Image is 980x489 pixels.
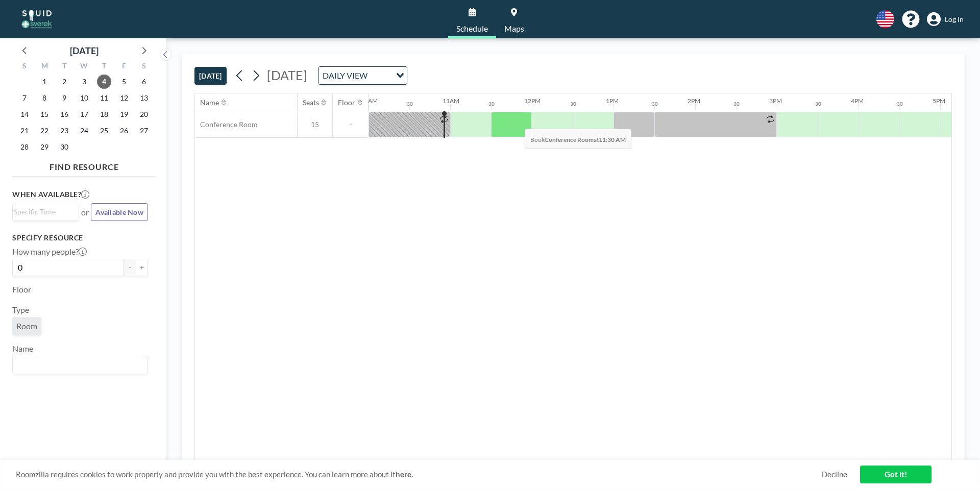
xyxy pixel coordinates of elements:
span: Room [16,321,37,331]
span: Monday, September 22, 2025 [37,124,52,138]
span: Tuesday, September 23, 2025 [57,124,71,138]
div: 3PM [769,97,782,105]
span: Tuesday, September 9, 2025 [57,91,71,105]
span: Tuesday, September 2, 2025 [57,75,71,89]
span: Book at [525,129,631,149]
span: Sunday, September 7, 2025 [17,91,32,105]
span: - [333,120,369,129]
a: Decline [822,470,847,479]
span: Saturday, September 6, 2025 [137,75,151,89]
button: - [124,259,136,276]
div: Search for option [318,67,407,84]
span: Saturday, September 27, 2025 [137,124,151,138]
div: W [75,60,94,74]
span: Roomzilla requires cookies to work properly and provide you with the best experience. You can lea... [16,470,822,479]
div: T [94,60,114,74]
b: Conference Room [545,136,594,143]
div: Floor [338,98,355,107]
span: Tuesday, September 16, 2025 [57,107,71,121]
span: Monday, September 1, 2025 [37,75,52,89]
span: Maps [504,25,524,33]
span: Monday, September 29, 2025 [37,140,52,154]
label: Floor [12,284,31,295]
div: 2PM [688,97,700,105]
span: Tuesday, September 30, 2025 [57,140,71,154]
div: 30 [897,101,903,107]
span: Sunday, September 21, 2025 [17,124,32,138]
div: [DATE] [70,43,99,58]
div: Search for option [13,356,148,374]
div: T [55,60,75,74]
div: Seats [303,98,319,107]
span: Saturday, September 13, 2025 [137,91,151,105]
input: Search for option [14,358,142,372]
span: Sunday, September 28, 2025 [17,140,32,154]
div: 30 [570,101,576,107]
div: Name [200,98,219,107]
span: Monday, September 15, 2025 [37,107,52,121]
span: 15 [298,120,332,129]
div: 30 [407,101,413,107]
div: 5PM [933,97,945,105]
div: 10AM [361,97,378,105]
div: 4PM [851,97,864,105]
button: [DATE] [194,67,227,85]
span: Wednesday, September 10, 2025 [77,91,91,105]
div: 11AM [443,97,459,105]
div: Search for option [13,204,79,219]
label: How many people? [12,247,87,257]
div: 30 [488,101,495,107]
span: Thursday, September 18, 2025 [97,107,111,121]
span: Wednesday, September 3, 2025 [77,75,91,89]
label: Name [12,344,33,354]
div: 30 [733,101,740,107]
button: Available Now [91,203,148,221]
span: Available Now [95,208,143,216]
div: 30 [652,101,658,107]
div: S [15,60,35,74]
span: Thursday, September 11, 2025 [97,91,111,105]
div: 30 [815,101,821,107]
a: Got it! [860,466,932,483]
span: Monday, September 8, 2025 [37,91,52,105]
label: Type [12,305,29,315]
span: Log in [945,15,964,24]
span: Friday, September 12, 2025 [117,91,131,105]
span: Saturday, September 20, 2025 [137,107,151,121]
input: Search for option [14,206,73,217]
button: + [136,259,148,276]
span: [DATE] [267,67,307,83]
span: Wednesday, September 17, 2025 [77,107,91,121]
img: organization-logo [16,9,57,30]
div: S [134,60,154,74]
span: Conference Room [195,120,258,129]
span: Thursday, September 25, 2025 [97,124,111,138]
span: Friday, September 19, 2025 [117,107,131,121]
b: 11:30 AM [599,136,626,143]
div: 12PM [524,97,541,105]
span: Sunday, September 14, 2025 [17,107,32,121]
span: or [81,207,89,217]
span: Friday, September 5, 2025 [117,75,131,89]
span: Thursday, September 4, 2025 [97,75,111,89]
span: DAILY VIEW [321,69,370,82]
h4: FIND RESOURCE [12,158,156,172]
a: here. [396,470,413,479]
a: Log in [927,12,964,27]
span: Friday, September 26, 2025 [117,124,131,138]
span: Schedule [456,25,488,33]
div: M [35,60,55,74]
div: 1PM [606,97,619,105]
span: Wednesday, September 24, 2025 [77,124,91,138]
input: Search for option [371,69,390,82]
h3: Specify resource [12,233,148,242]
div: F [114,60,134,74]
